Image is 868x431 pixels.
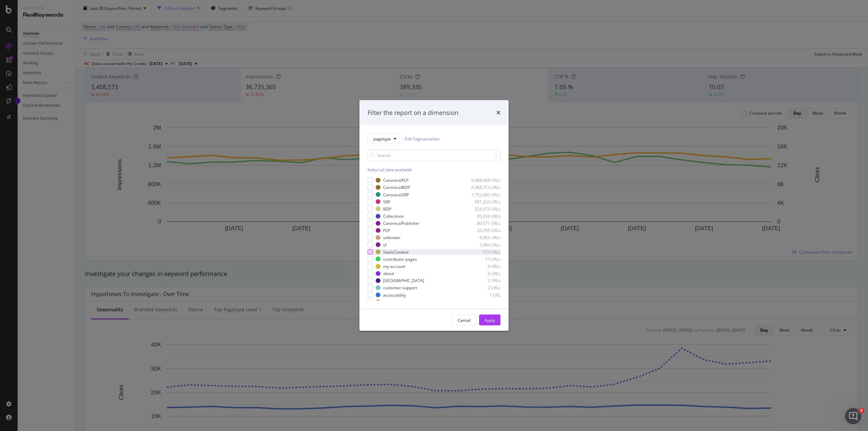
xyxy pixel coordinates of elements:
button: Apply [479,315,500,326]
div: unknown [383,235,400,240]
div: Filter the report on a dimension [368,108,458,117]
div: SRP [383,199,390,204]
button: pagetype [368,133,402,144]
div: 6,488,068 URLs [467,177,500,183]
div: my-account [383,263,405,269]
div: CanonicalSRP [383,192,409,197]
div: 8,903 URLs [467,235,500,240]
input: Search [368,150,500,161]
div: associations [383,299,407,305]
div: 1 URL [467,299,500,305]
div: 7,084 URLs [467,242,500,248]
div: Cancel [458,317,471,323]
div: Select all data available [368,167,500,173]
a: Edit Segmentation [405,135,439,142]
div: [GEOGRAPHIC_DATA] [383,278,424,283]
div: CanonicalPLP [383,177,409,183]
div: 85,634 URLs [467,213,500,219]
div: about [383,271,394,276]
div: BDP [383,206,391,212]
span: pagetype [373,136,391,141]
div: customer-support [383,285,417,291]
div: 6,468,373 URLs [467,184,500,190]
div: accessibility [383,292,406,298]
div: 80,571 URLs [467,220,500,226]
div: Collections [383,213,404,219]
div: 17 URLs [467,256,500,262]
div: 1,753,680 URLs [467,192,500,197]
div: 581,233 URLs [467,199,500,204]
div: times [496,108,500,117]
div: 6 URLs [467,271,500,276]
div: CanonicalBDP [383,184,410,190]
div: PLP [383,228,390,233]
iframe: Intercom live chat [845,408,861,424]
div: Apply [485,317,495,323]
div: 2 URLs [467,278,500,283]
div: 1 URL [467,292,500,298]
div: CanonicalPublisher [383,220,419,226]
div: 9 URLs [467,263,500,269]
div: 774 URLs [467,249,500,255]
div: 523,972 URLs [467,206,500,212]
div: 25,295 URLs [467,228,500,233]
div: modal [359,100,509,331]
div: StaticContent [383,249,409,255]
div: contributor-pages [383,256,417,262]
div: sf [383,242,387,248]
button: Cancel [452,315,476,326]
span: 5 [859,408,864,413]
div: 2 URLs [467,285,500,291]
